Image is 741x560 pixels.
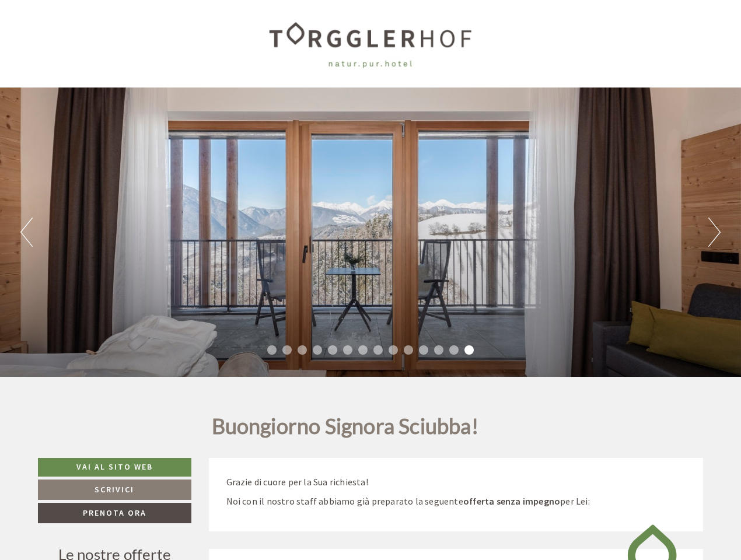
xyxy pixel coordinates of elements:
[226,475,686,489] p: Grazie di cuore per la Sua richiesta!
[18,34,176,44] div: [GEOGRAPHIC_DATA]
[207,9,253,29] div: lunedì
[38,480,191,500] a: Scrivici
[226,495,686,508] p: Noi con il nostro staff abbiamo già preparato la seguente per Lei:
[401,307,460,328] button: Invia
[38,458,191,477] a: Vai al sito web
[9,32,182,68] div: Buon giorno, come possiamo aiutarla?
[463,495,560,507] strong: offerta senza impegno
[20,218,33,247] button: Previous
[18,57,176,65] small: 23:36
[708,218,721,247] button: Next
[38,503,191,523] a: Prenota ora
[212,415,478,444] h1: Buongiorno Signora Sciubba!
